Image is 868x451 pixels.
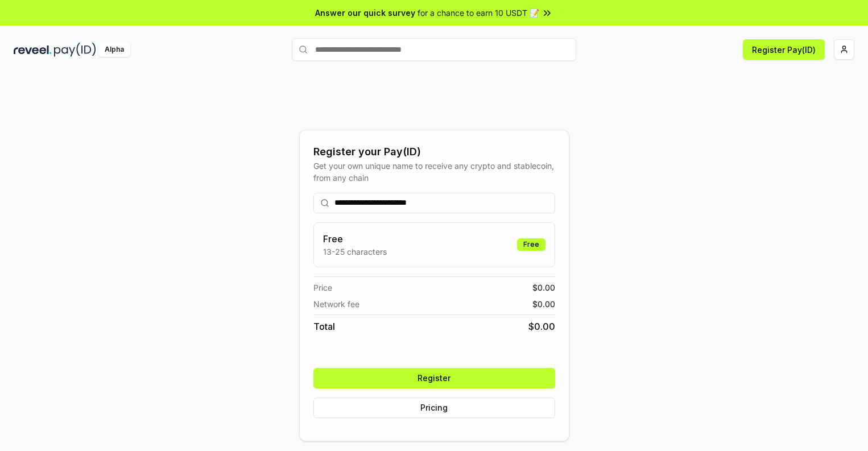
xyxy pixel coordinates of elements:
[323,246,387,258] p: 13-25 characters
[532,298,555,310] span: $ 0.00
[98,43,130,57] div: Alpha
[313,398,555,418] button: Pricing
[323,232,387,246] h3: Free
[313,298,359,310] span: Network fee
[54,43,96,57] img: pay_id
[315,7,415,19] span: Answer our quick survey
[313,320,335,333] span: Total
[313,282,332,293] span: Price
[14,43,52,57] img: reveel_dark
[313,160,555,184] div: Get your own unique name to receive any crypto and stablecoin, from any chain
[313,368,555,388] button: Register
[743,39,825,60] button: Register Pay(ID)
[418,7,539,19] span: for a chance to earn 10 USDT 📝
[528,320,555,333] span: $ 0.00
[313,144,555,160] div: Register your Pay(ID)
[517,238,545,251] div: Free
[532,282,555,293] span: $ 0.00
